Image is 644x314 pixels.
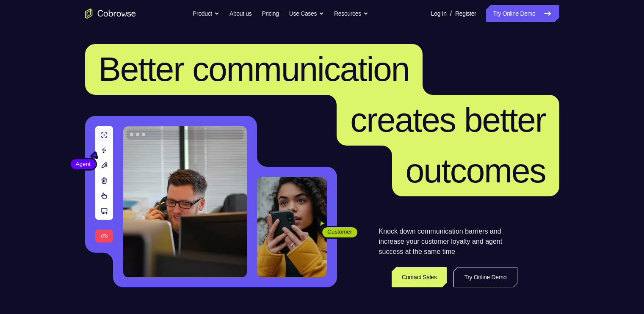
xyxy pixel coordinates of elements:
button: Use Cases [289,5,324,22]
a: Register [455,5,476,22]
img: A customer support agent talking on the phone [123,126,247,277]
a: Try Online Demo [453,267,517,287]
button: Product [193,5,219,22]
a: Pricing [262,5,279,22]
a: Contact Sales [392,267,447,287]
img: A customer holding their phone [257,177,327,277]
span: Better communication [99,50,409,88]
a: Go to the home page [85,8,136,19]
a: Log In [431,5,447,22]
a: About us [229,5,252,22]
span: outcomes [406,152,546,190]
span: creates better [350,101,545,139]
button: Resources [334,5,368,22]
a: Try Online Demo [486,5,559,22]
span: / [450,8,452,19]
p: Knock down communication barriers and increase your customer loyalty and agent success at the sam... [379,226,517,257]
